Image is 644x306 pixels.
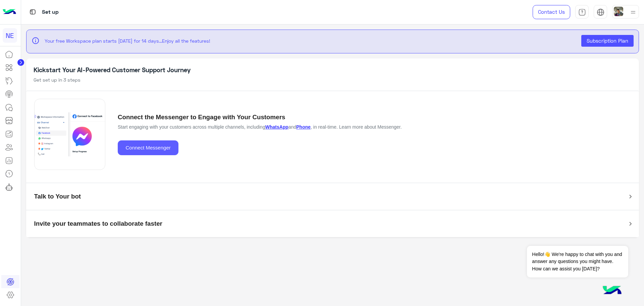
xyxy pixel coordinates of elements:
[34,99,105,170] img: Accordion Section Image
[629,8,637,16] img: profile
[26,183,639,210] mat-expansion-panel-header: Talk to Your bot
[614,7,623,16] img: userImage
[597,8,604,16] img: tab
[34,66,632,74] h5: Kickstart Your AI-Powered Customer Support Journey
[296,124,311,130] a: Phone
[34,77,80,83] span: Get set up in 3 steps
[575,5,589,19] a: tab
[3,28,17,43] div: NE
[581,35,634,47] button: Subscription Plan
[34,220,162,228] h5: Invite your teammates to collaborate faster
[3,5,16,19] img: Logo
[265,124,288,130] a: WhatsApp
[32,37,40,45] span: info
[527,246,628,277] span: Hello!👋 We're happy to chat with you and answer any questions you might have. How can we assist y...
[587,38,628,44] span: Subscription Plan
[29,8,37,16] img: tab
[578,8,586,16] img: tab
[34,193,81,201] h5: Talk to Your bot
[118,114,456,121] h5: Connect the Messenger to Engage with Your Customers
[118,140,178,156] button: Connect Messenger
[26,210,639,237] mat-expansion-panel-header: Invite your teammates to collaborate faster
[118,124,456,130] p: Start engaging with your customers across multiple channels, including and , in real-time. Learn ...
[600,279,624,303] img: hulul-logo.png
[42,8,59,17] p: Set up
[533,5,570,19] a: Contact Us
[45,37,577,44] p: Your free Workspace plan starts [DATE] for 14 days...Enjoy all the features!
